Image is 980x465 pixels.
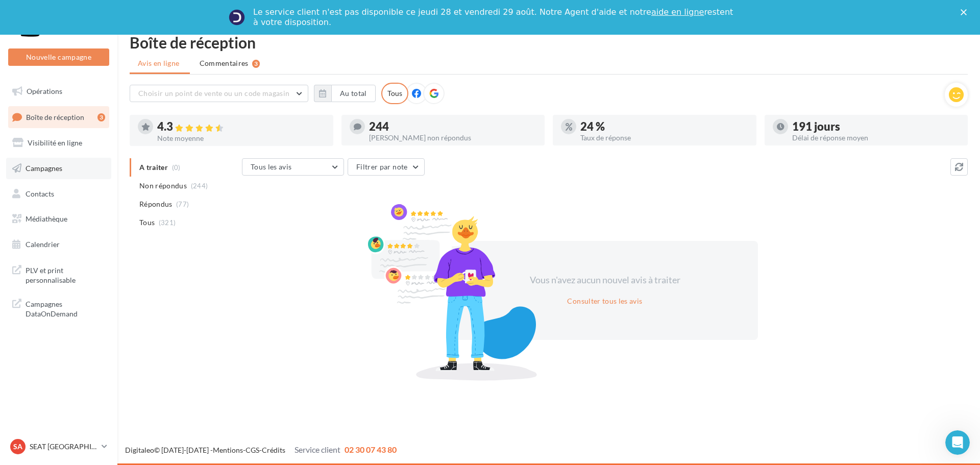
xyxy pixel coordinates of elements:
div: 3 [97,113,105,121]
div: Le service client n'est pas disponible ce jeudi 28 et vendredi 29 août. Notre Agent d'aide et not... [253,7,735,28]
span: SA [13,442,22,452]
a: Calendrier [6,234,111,255]
span: Boîte de réception [26,112,84,121]
button: Au total [331,85,376,102]
div: Fermer [961,9,971,15]
a: aide en ligne [651,7,704,17]
span: Opérations [27,87,62,95]
span: Tous [139,217,155,228]
button: Choisir un point de vente ou un code magasin [130,85,308,102]
button: Consulter tous les avis [563,295,646,307]
button: Tous les avis [242,158,344,176]
a: Contacts [6,183,111,205]
div: [PERSON_NAME] non répondus [369,134,537,141]
a: Digitaleo [125,446,154,454]
a: Campagnes DataOnDemand [6,293,111,323]
span: Campagnes [26,164,62,173]
button: Filtrer par note [348,158,425,176]
span: © [DATE]-[DATE] - - - [125,446,397,454]
span: Service client [295,445,340,454]
div: Boîte de réception [130,35,968,50]
div: Taux de réponse [580,134,748,141]
span: Commentaires [200,58,249,68]
span: (244) [191,182,208,190]
div: Vous n'avez aucun nouvel avis à traiter [517,274,693,287]
a: Campagnes [6,158,111,179]
span: Répondus [139,199,173,209]
span: Campagnes DataOnDemand [26,297,105,319]
span: (77) [176,200,189,208]
span: Tous les avis [251,162,292,171]
div: Tous [381,83,408,104]
a: Médiathèque [6,208,111,230]
div: Note moyenne [157,135,325,142]
iframe: Intercom live chat [945,430,970,455]
a: PLV et print personnalisable [6,259,111,289]
button: Nouvelle campagne [8,48,109,66]
span: Choisir un point de vente ou un code magasin [138,89,289,97]
a: Visibilité en ligne [6,132,111,154]
span: 02 30 07 43 80 [345,445,397,454]
div: 24 % [580,121,748,132]
a: Crédits [262,446,285,454]
span: Médiathèque [26,214,67,223]
a: Mentions [213,446,243,454]
img: Profile image for Service-Client [229,9,245,26]
div: 191 jours [792,121,960,132]
p: SEAT [GEOGRAPHIC_DATA] [30,442,97,452]
div: 3 [252,60,260,68]
span: PLV et print personnalisable [26,263,105,285]
span: (321) [159,218,176,227]
a: Opérations [6,81,111,102]
button: Au total [314,85,376,102]
span: Visibilité en ligne [28,138,82,147]
span: Contacts [26,189,54,198]
a: Boîte de réception3 [6,106,111,128]
div: Délai de réponse moyen [792,134,960,141]
div: 4.3 [157,121,325,133]
div: 244 [369,121,537,132]
span: Calendrier [26,240,60,249]
a: CGS [246,446,259,454]
span: Non répondus [139,181,187,191]
a: SA SEAT [GEOGRAPHIC_DATA] [8,437,109,456]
